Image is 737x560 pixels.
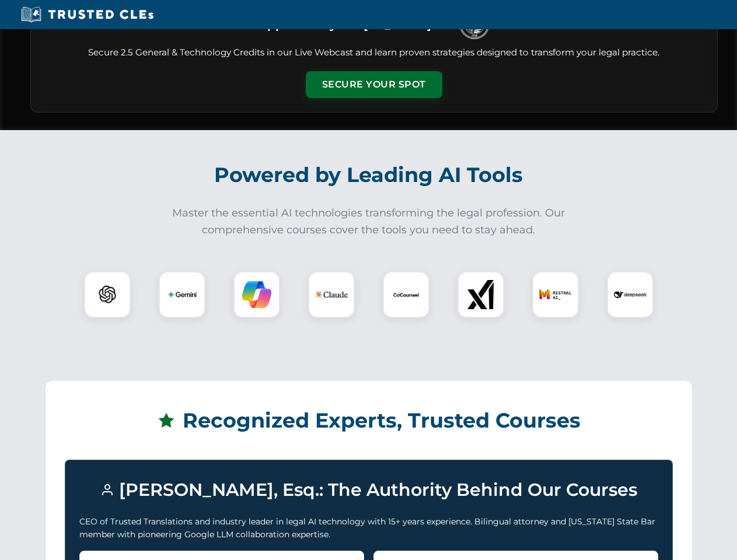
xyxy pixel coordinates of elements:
[46,155,692,195] h2: Powered by Leading AI Tools
[392,280,421,309] img: CoCounsel Logo
[457,271,504,318] div: xAI
[65,400,673,441] h2: Recognized Experts, Trusted Courses
[45,46,703,60] p: Secure 2.5 General & Technology Credits in our Live Webcast and learn proven strategies designed ...
[614,278,647,311] img: DeepSeek Logo
[466,280,495,309] img: xAI Logo
[306,71,442,98] button: Secure Your Spot
[79,515,658,541] p: CEO of Trusted Translations and industry leader in legal AI technology with 15+ years experience....
[607,271,654,318] div: DeepSeek
[90,278,124,311] img: ChatGPT Logo
[532,271,579,318] div: Mistral AI
[84,271,131,318] div: ChatGPT
[167,280,197,309] img: Gemini Logo
[159,271,205,318] div: Gemini
[79,474,658,506] h3: [PERSON_NAME], Esq.: The Authority Behind Our Courses
[539,278,572,311] img: Mistral AI Logo
[165,205,573,239] p: Master the essential AI technologies transforming the legal profession. Our comprehensive courses...
[18,6,157,23] img: Trusted CLEs
[315,278,348,311] img: Claude Logo
[308,271,355,318] div: Claude
[383,271,429,318] div: CoCounsel
[233,271,280,318] div: Copilot
[242,280,271,309] img: Copilot Logo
